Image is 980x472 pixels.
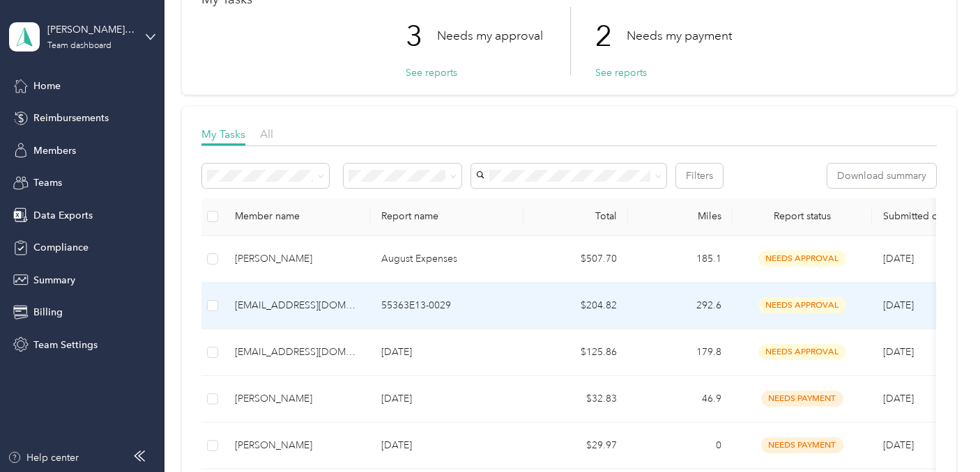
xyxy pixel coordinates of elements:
div: [PERSON_NAME] [235,391,359,407]
td: $204.82 [523,283,628,329]
p: Needs my approval [437,27,543,45]
td: $125.86 [523,329,628,376]
span: Teams [33,175,62,190]
span: [DATE] [883,299,914,311]
div: [PERSON_NAME]'s Champions for Kids (NC4K) [47,22,135,37]
div: Miles [639,210,721,222]
td: 46.9 [628,376,733,423]
span: Members [33,143,76,158]
iframe: Everlance-gr Chat Button Frame [902,394,980,472]
span: [DATE] [883,393,914,404]
button: See reports [595,65,647,80]
span: Report status [744,210,861,222]
span: Compliance [33,240,89,255]
span: needs approval [758,344,846,360]
td: $507.70 [523,236,628,283]
span: Billing [33,305,63,320]
span: [DATE] [883,439,914,451]
th: Member name [224,198,370,236]
button: See reports [406,65,457,80]
span: Data Exports [33,208,93,223]
th: Submitted on [872,198,977,236]
div: Total [535,210,617,222]
p: 55363E13-0029 [381,298,512,313]
span: needs payment [761,437,843,453]
span: Team Settings [33,338,98,352]
button: Filters [676,164,723,188]
div: Team dashboard [47,42,112,50]
div: [EMAIL_ADDRESS][DOMAIN_NAME] [235,298,359,313]
p: [DATE] [381,391,512,407]
span: Summary [33,273,75,288]
span: [DATE] [883,253,914,265]
span: Reimbursements [33,111,109,125]
div: [PERSON_NAME] [235,438,359,453]
span: [DATE] [883,346,914,358]
td: $29.97 [523,423,628,469]
div: Member name [235,210,359,222]
p: [DATE] [381,438,512,453]
th: Report name [370,198,523,236]
span: My Tasks [201,127,245,141]
span: needs approval [758,251,846,267]
span: Home [33,79,61,93]
td: 0 [628,423,733,469]
div: [PERSON_NAME] [235,251,359,267]
p: August Expenses [381,251,512,267]
td: $32.83 [523,376,628,423]
td: 185.1 [628,236,733,283]
div: [EMAIL_ADDRESS][DOMAIN_NAME] [235,345,359,360]
td: 292.6 [628,283,733,329]
p: 3 [406,7,437,65]
span: needs payment [761,391,843,407]
p: 2 [595,7,627,65]
td: 179.8 [628,329,733,376]
button: Download summary [827,164,936,188]
span: All [260,127,273,141]
p: [DATE] [381,345,512,360]
button: Help center [8,450,79,465]
p: Needs my payment [627,27,732,45]
span: needs approval [758,297,846,313]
